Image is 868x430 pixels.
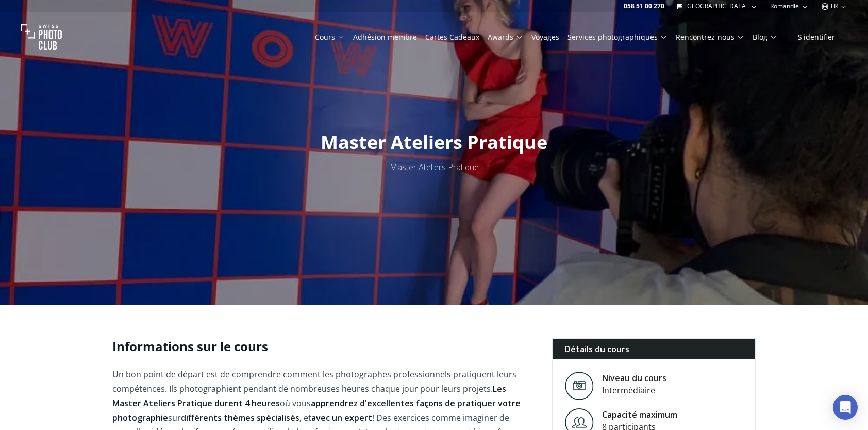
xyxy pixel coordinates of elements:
div: Intermédiaire [602,384,666,396]
strong: différents thèmes spécialisés [181,412,299,423]
button: Services photographiques [563,30,672,44]
button: Voyages [527,30,563,44]
button: Adhésion membre [349,30,421,44]
div: Niveau du cours [602,372,666,384]
img: Level [565,372,594,400]
h2: Informations sur le cours [112,338,536,355]
button: Rencontrez-nous [672,30,748,44]
div: Open Intercom Messenger [833,395,858,420]
a: Services photographiques [567,32,667,42]
button: Cartes Cadeaux [421,30,483,44]
button: S'identifier [786,30,847,44]
button: Awards [483,30,527,44]
div: Détails du cours [553,339,755,359]
a: Cours [315,32,345,42]
a: Cartes Cadeaux [425,32,479,42]
strong: apprendrez d'excellentes façons de pratiquer votre photographie [112,398,521,423]
a: 058 51 00 270 [624,2,664,10]
img: Swiss photo club [21,16,62,58]
strong: avec un expert [311,412,372,423]
button: Cours [311,30,349,44]
span: Master Ateliers Pratique [390,161,479,173]
a: Rencontrez-nous [676,32,744,42]
a: Voyages [531,32,559,42]
span: Master Ateliers Pratique [321,129,547,155]
button: Blog [748,30,781,44]
a: Awards [488,32,523,42]
a: Blog [753,32,777,42]
a: Adhésion membre [353,32,417,42]
div: Capacité maximum [602,408,677,421]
